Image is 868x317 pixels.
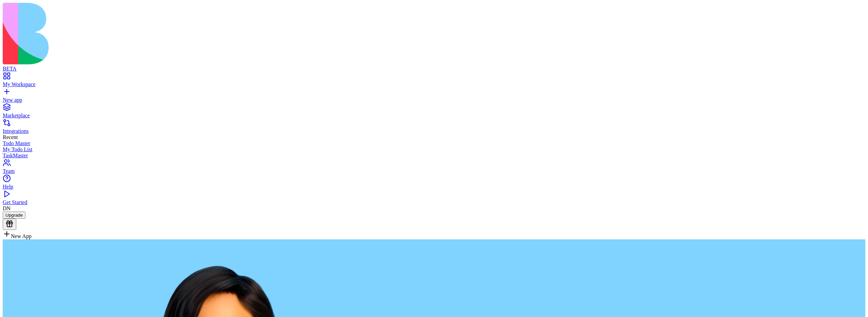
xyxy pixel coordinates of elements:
[3,199,865,205] div: Get Started
[3,140,865,146] a: Todo Master
[3,113,865,119] div: Marketplace
[3,205,11,211] span: DN
[3,81,865,87] div: My Workspace
[3,153,865,159] a: TaskMaster
[3,75,865,87] a: My Workspace
[3,91,865,103] a: New app
[3,178,865,190] a: Help
[3,106,865,119] a: Marketplace
[3,122,865,134] a: Integrations
[3,193,865,205] a: Get Started
[3,60,865,72] a: BETA
[3,128,865,134] div: Integrations
[3,212,25,219] button: Upgrade
[11,233,32,239] span: New App
[3,3,275,64] img: logo
[3,66,865,72] div: BETA
[3,212,25,218] a: Upgrade
[3,184,865,190] div: Help
[3,97,865,103] div: New app
[3,162,865,174] a: Team
[3,168,865,174] div: Team
[3,146,865,153] a: My Todo List
[3,134,18,140] span: Recent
